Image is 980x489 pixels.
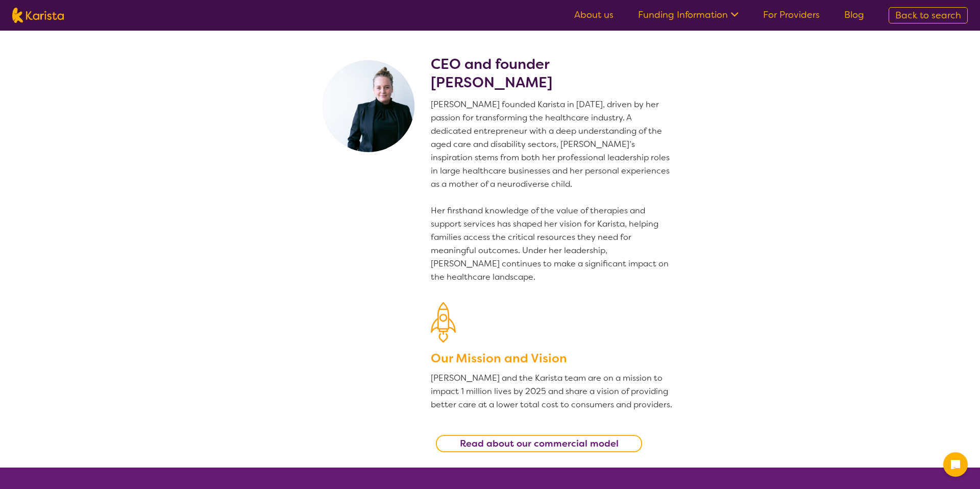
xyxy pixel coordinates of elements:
a: Funding Information [638,9,739,21]
p: [PERSON_NAME] founded Karista in [DATE], driven by her passion for transforming the healthcare in... [431,98,674,284]
h3: Our Mission and Vision [431,349,674,368]
a: Blog [844,9,864,21]
a: Back to search [889,7,968,23]
a: About us [574,9,614,21]
p: [PERSON_NAME] and the Karista team are on a mission to impact 1 million lives by 2025 and share a... [431,372,674,411]
img: Our Mission [431,302,456,343]
img: Karista logo [12,8,64,23]
a: For Providers [763,9,820,21]
b: Read about our commercial model [460,437,619,450]
span: Back to search [895,9,961,21]
h2: CEO and founder [PERSON_NAME] [431,55,674,92]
